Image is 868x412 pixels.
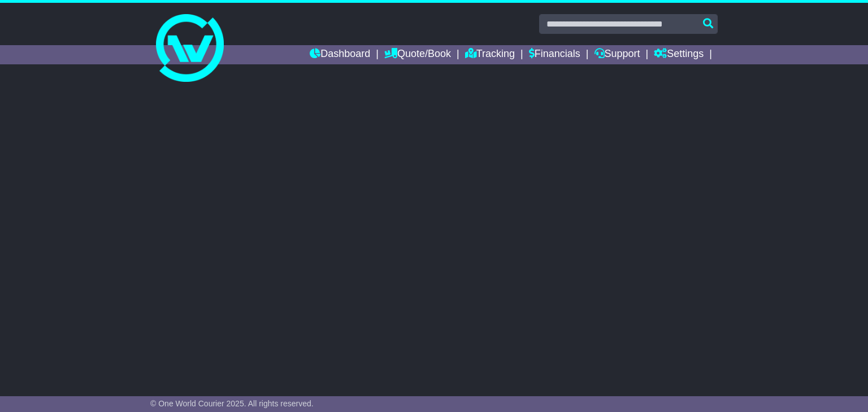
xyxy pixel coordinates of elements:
a: Support [594,45,640,64]
a: Financials [529,45,580,64]
a: Quote/Book [384,45,451,64]
span: © One World Courier 2025. All rights reserved. [150,399,314,408]
a: Tracking [465,45,515,64]
a: Dashboard [310,45,370,64]
a: Settings [654,45,704,64]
